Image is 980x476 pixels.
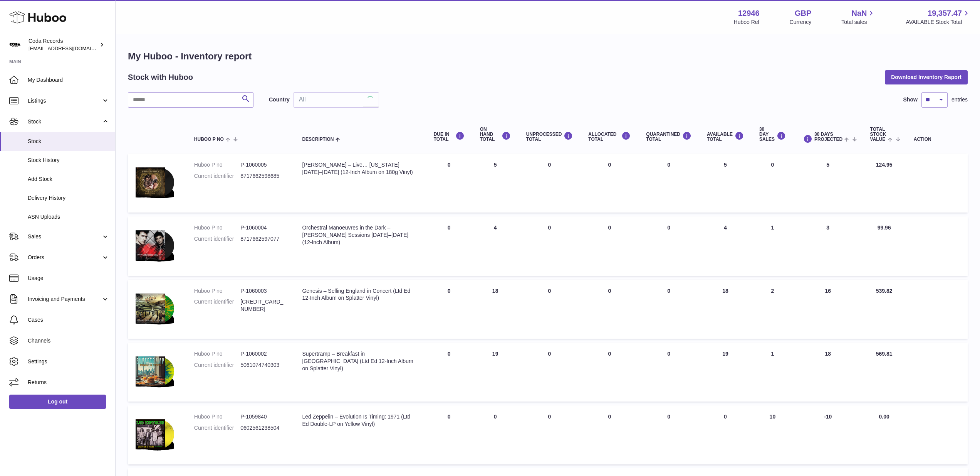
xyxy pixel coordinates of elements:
[794,280,863,339] td: 16
[752,343,794,402] td: 1
[128,50,968,62] h1: My Huboo - Inventory report
[914,137,960,142] div: Action
[581,154,638,213] td: 0
[302,161,418,176] div: [PERSON_NAME] – Live… [US_STATE] [DATE]–[DATE] (12-Inch Album on 180g Vinyl)
[28,213,109,221] span: ASN Uploads
[794,216,863,275] td: 3
[795,8,811,19] strong: GBP
[426,216,472,275] td: 0
[707,132,744,142] div: AVAILABLE Total
[28,176,109,183] span: Add Stock
[667,414,670,420] span: 0
[28,157,109,164] span: Stock History
[885,70,968,84] button: Download Inventory Report
[136,161,174,203] img: product image
[28,254,101,261] span: Orders
[814,132,842,142] span: 30 DAYS PROJECTED
[194,424,240,432] dt: Current identifier
[28,97,101,105] span: Listings
[851,8,867,19] span: NaN
[699,216,752,275] td: 4
[472,154,519,213] td: 5
[9,39,21,51] img: haz@pcatmedia.com
[472,216,519,275] td: 4
[699,343,752,402] td: 19
[29,45,113,51] span: [EMAIL_ADDRESS][DOMAIN_NAME]
[870,127,886,142] span: Total stock value
[426,405,472,464] td: 0
[136,287,174,329] img: product image
[794,154,863,213] td: 5
[302,413,418,428] div: Led Zeppelin – Evolution Is Timing: 1971 (Ltd Ed Double-LP on Yellow Vinyl)
[194,137,224,142] span: Huboo P no
[472,343,519,402] td: 19
[28,138,109,145] span: Stock
[667,162,670,168] span: 0
[28,118,101,125] span: Stock
[699,405,752,464] td: 0
[667,351,670,357] span: 0
[194,235,240,243] dt: Current identifier
[699,280,752,339] td: 18
[28,316,109,324] span: Cases
[752,154,794,213] td: 0
[879,414,889,420] span: 0.00
[790,19,812,26] div: Currency
[906,8,971,26] a: 19,357.47 AVAILABLE Stock Total
[876,351,893,357] span: 569.81
[699,154,752,213] td: 5
[667,224,670,231] span: 0
[759,127,786,142] div: 30 DAY SALES
[194,361,240,369] dt: Current identifier
[194,172,240,180] dt: Current identifier
[28,76,109,84] span: My Dashboard
[841,8,876,26] a: NaN Total sales
[302,137,334,142] span: Description
[136,350,174,392] img: product image
[734,19,760,26] div: Huboo Ref
[240,287,287,295] dd: P-1060003
[876,162,893,168] span: 124.95
[240,235,287,243] dd: 8717662597077
[28,275,109,282] span: Usage
[646,132,691,142] div: QUARANTINED Total
[194,298,240,313] dt: Current identifier
[841,19,876,26] span: Total sales
[302,287,418,302] div: Genesis – Selling England in Concert (Ltd Ed 12-Inch Album on Splatter Vinyl)
[194,350,240,358] dt: Huboo P no
[240,172,287,180] dd: 8717662598685
[581,405,638,464] td: 0
[738,8,760,19] strong: 12946
[928,8,962,19] span: 19,357.47
[302,350,418,372] div: Supertramp – Breakfast in [GEOGRAPHIC_DATA] (Ltd Ed 12-Inch Album on Splatter Vinyl)
[667,288,670,294] span: 0
[526,132,573,142] div: UNPROCESSED Total
[581,216,638,275] td: 0
[581,343,638,402] td: 0
[194,413,240,420] dt: Huboo P no
[240,350,287,358] dd: P-1060002
[426,154,472,213] td: 0
[9,395,106,408] a: Log out
[951,96,968,103] span: entries
[240,224,287,231] dd: P-1060004
[28,358,109,365] span: Settings
[136,413,174,455] img: product image
[28,379,109,386] span: Returns
[519,216,581,275] td: 0
[878,224,891,231] span: 99.96
[240,413,287,420] dd: P-1059840
[876,288,893,294] span: 539.82
[240,424,287,432] dd: 0602561238504
[269,96,290,103] label: Country
[752,405,794,464] td: 10
[28,233,101,240] span: Sales
[29,37,98,52] div: Coda Records
[903,96,918,103] label: Show
[240,298,287,313] dd: [CREDIT_CARD_NUMBER]
[906,19,971,26] span: AVAILABLE Stock Total
[519,405,581,464] td: 0
[240,361,287,369] dd: 5061074740303
[28,295,101,303] span: Invoicing and Payments
[434,132,465,142] div: DUE IN TOTAL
